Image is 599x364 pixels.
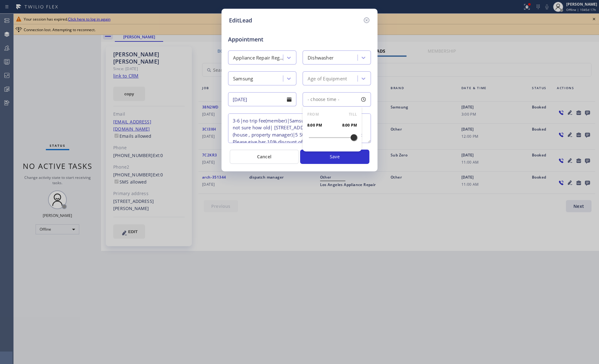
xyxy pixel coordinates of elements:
[228,113,371,143] textarea: 3-6|no trip fee(member)|Samsung dishwasher it's leaking not sure how old| [STREET_ADDRESS][PERSON...
[228,92,296,106] input: - choose date -
[342,122,357,128] span: 8:00 PM
[233,75,253,82] div: Samsung
[349,111,357,117] span: TILL
[307,111,319,117] span: FROM
[307,122,322,128] span: 8:00 PM
[233,54,284,61] div: Appliance Repair Regular
[300,150,369,164] button: Save
[308,75,347,82] div: Age of Equipment
[229,16,252,25] h5: EditLead
[308,96,339,102] span: - choose time -
[308,54,334,61] div: Dishwasher
[230,150,299,164] button: Cancel
[228,35,275,44] span: Appointment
